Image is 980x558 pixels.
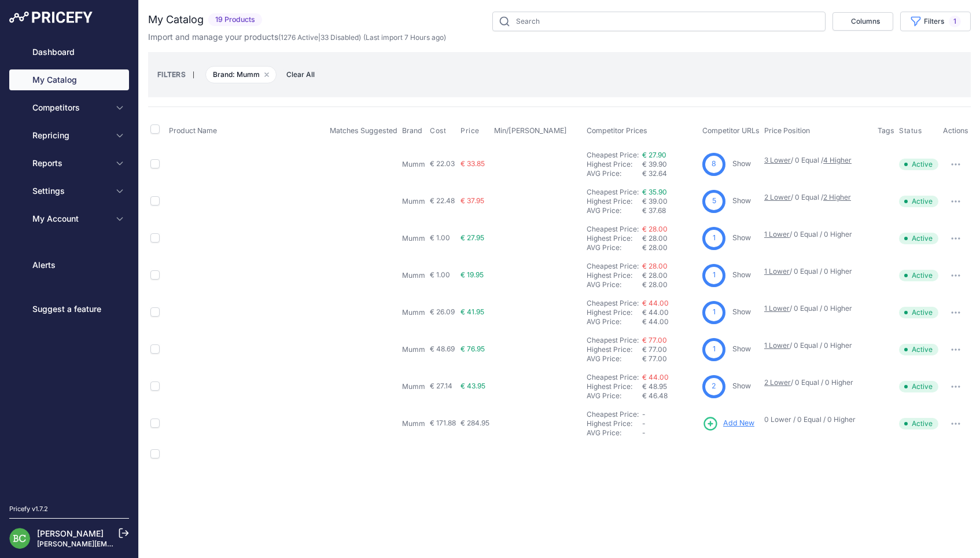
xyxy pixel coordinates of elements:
span: 1 [713,307,716,318]
a: [PERSON_NAME][EMAIL_ADDRESS][DOMAIN_NAME][PERSON_NAME] [37,539,272,548]
button: Clear All [281,69,320,80]
a: € 28.00 [642,262,668,270]
span: Competitor Prices [587,126,647,135]
span: Active [899,159,938,170]
a: € 27.90 [642,150,666,159]
span: Reports [32,157,108,169]
div: Highest Price: [587,197,642,206]
span: Price Position [764,126,810,135]
span: Repricing [32,130,108,141]
p: Import and manage your products [148,31,446,43]
a: Show [732,196,751,205]
div: AVG Price: [587,317,642,326]
span: Cost [430,126,446,135]
a: Show [732,381,751,390]
a: Cheapest Price: [587,336,639,344]
p: / 0 Equal / [764,156,866,165]
span: € 26.09 [430,307,455,316]
div: € 44.00 [642,317,698,326]
a: Add New [702,416,754,432]
button: Repricing [9,125,129,146]
a: [PERSON_NAME] [37,528,104,538]
p: Mumm [402,160,425,169]
span: € 28.00 [642,271,668,280]
span: 1 [713,270,716,281]
div: € 77.00 [642,354,698,364]
a: 3 Lower [764,156,791,164]
span: (Last import 7 Hours ago) [363,33,446,42]
a: Alerts [9,255,129,276]
a: Suggest a feature [9,299,129,320]
span: € 76.95 [460,344,485,353]
div: Highest Price: [587,234,642,243]
span: 5 [712,196,716,207]
span: 19 Products [208,13,262,27]
a: Cheapest Price: [587,262,639,270]
h2: My Catalog [148,12,204,28]
span: 2 [712,381,716,392]
a: Cheapest Price: [587,150,639,159]
span: € 37.95 [460,196,484,205]
a: Cheapest Price: [587,373,639,381]
p: Mumm [402,234,425,243]
span: - [642,410,646,419]
small: FILTERS [157,70,186,79]
span: Competitors [32,102,108,113]
a: Cheapest Price: [587,410,639,419]
span: Status [899,126,922,135]
span: € 22.03 [430,159,455,168]
span: Brand [402,126,422,135]
a: 1 Lower [764,341,790,350]
div: AVG Price: [587,243,642,252]
span: Min/[PERSON_NAME] [494,126,567,135]
span: € 19.95 [460,270,484,279]
p: Mumm [402,345,425,354]
a: € 44.00 [642,373,669,381]
p: / 0 Equal / 0 Higher [764,341,866,350]
button: Filters1 [900,12,971,31]
span: € 171.88 [430,419,456,427]
a: Cheapest Price: [587,188,639,196]
p: 0 Lower / 0 Equal / 0 Higher [764,415,866,424]
div: Highest Price: [587,345,642,354]
div: AVG Price: [587,391,642,401]
div: AVG Price: [587,280,642,289]
a: 4 Higher [823,156,852,164]
span: € 39.90 [642,160,667,168]
span: 8 [712,159,716,170]
div: Pricefy v1.7.2 [9,504,48,514]
span: € 28.00 [642,234,668,243]
span: ( | ) [278,33,361,42]
a: Cheapest Price: [587,225,639,233]
a: Dashboard [9,42,129,63]
span: Price [460,126,480,135]
div: € 28.00 [642,280,698,289]
span: € 77.00 [642,345,667,354]
p: Mumm [402,382,425,391]
small: | [186,71,201,78]
a: Show [732,233,751,242]
span: 1 [713,233,716,244]
span: Actions [943,126,968,135]
a: 33 Disabled [320,33,359,42]
span: Matches Suggested [330,126,397,135]
div: AVG Price: [587,428,642,438]
a: 2 Lower [764,193,791,201]
button: Reports [9,153,129,174]
a: 1 Lower [764,304,790,313]
div: Highest Price: [587,160,642,169]
div: € 37.68 [642,206,698,215]
p: / 0 Equal / 0 Higher [764,304,866,313]
p: / 0 Equal / [764,193,866,202]
p: / 0 Equal / 0 Higher [764,230,866,239]
a: 1276 Active [281,33,318,42]
div: AVG Price: [587,169,642,178]
span: Tags [878,126,894,135]
span: € 22.48 [430,196,455,205]
div: Highest Price: [587,308,642,317]
a: 1 Lower [764,230,790,238]
p: Mumm [402,271,425,280]
div: € 32.64 [642,169,698,178]
a: My Catalog [9,69,129,90]
span: € 33.85 [460,159,485,168]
